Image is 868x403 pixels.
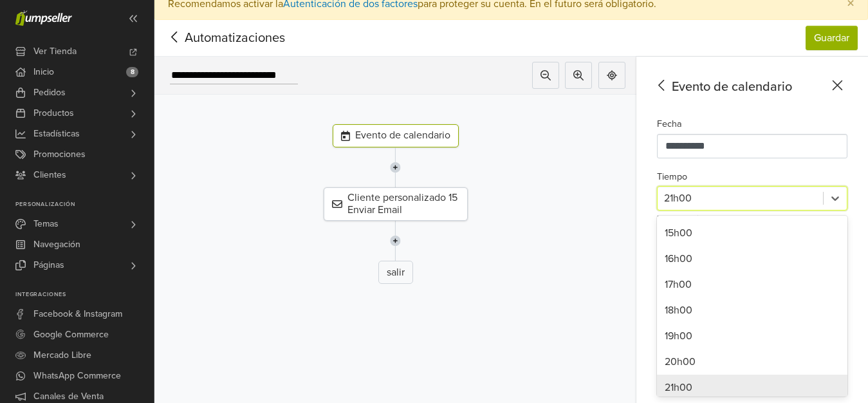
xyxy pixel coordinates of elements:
div: salir [378,261,413,284]
small: Zona Horaria: GMT(-04:00) [657,214,752,224]
span: Páginas [33,255,64,276]
img: line-7960e5f4d2b50ad2986e.svg [390,221,401,261]
span: Pedidos [33,82,66,103]
span: 8 [126,67,138,77]
div: 18h00 [657,297,847,323]
span: Inicio [33,62,54,82]
div: Evento de calendario [333,124,459,147]
span: WhatsApp Commerce [33,366,121,386]
span: Google Commerce [33,324,109,345]
img: line-7960e5f4d2b50ad2986e.svg [390,147,401,187]
button: Guardar [806,26,858,50]
span: Mercado Libre [33,345,91,366]
span: Promociones [33,144,86,165]
div: 20h00 [657,349,847,375]
div: Evento de calendario [652,77,847,97]
span: Productos [33,103,74,124]
div: 15h00 [657,220,847,246]
span: Navegación [33,234,80,255]
span: Estadísticas [33,124,80,144]
div: 19h00 [657,323,847,349]
label: Fecha [657,117,682,131]
div: Cliente personalizado 15 Enviar Email [324,187,468,221]
label: Tiempo [657,170,687,184]
span: Facebook & Instagram [33,304,122,324]
p: Personalización [15,201,154,209]
span: Temas [33,214,59,234]
p: Integraciones [15,291,154,299]
span: Automatizaciones [165,28,265,48]
div: 16h00 [657,246,847,272]
div: 17h00 [657,272,847,297]
div: 21h00 [657,375,847,400]
span: Ver Tienda [33,41,77,62]
span: Clientes [33,165,66,185]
